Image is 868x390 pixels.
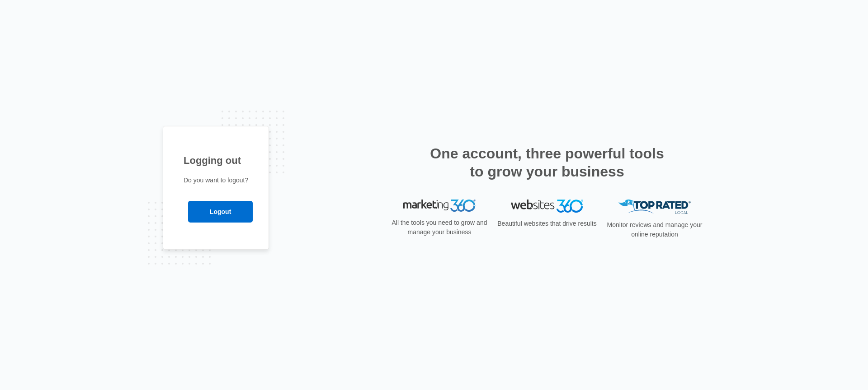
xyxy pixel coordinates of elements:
img: Websites 360 [511,200,583,213]
p: All the tools you need to grow and manage your business [389,218,490,237]
img: Top Rated Local [618,200,691,214]
h1: Logging out [184,153,248,168]
h2: One account, three powerful tools to grow your business [427,144,667,181]
input: Logout [188,201,253,223]
p: Monitor reviews and manage your online reputation [604,220,705,239]
img: Marketing 360 [403,200,476,212]
p: Beautiful websites that drive results [496,219,598,228]
p: Do you want to logout? [184,176,248,185]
